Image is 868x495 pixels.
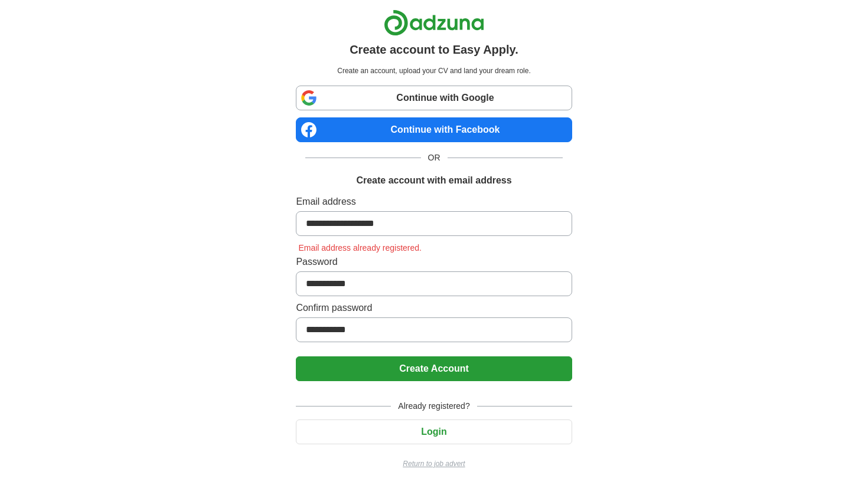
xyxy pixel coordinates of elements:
button: Login [296,419,572,444]
span: Already registered? [391,400,477,412]
a: Login [296,427,572,437]
h1: Create account to Easy Apply. [350,41,518,58]
a: Continue with Google [296,86,572,110]
span: OR [421,152,448,164]
label: Confirm password [296,301,572,315]
h1: Create account with email address [356,173,511,188]
p: Create an account, upload your CV and land your dream role. [298,65,569,76]
span: Email address already registered. [296,243,424,253]
label: Email address [296,195,572,209]
a: Continue with Facebook [296,117,572,142]
a: Return to job advert [296,458,572,469]
button: Create Account [296,356,572,381]
label: Password [296,255,572,269]
img: Adzuna logo [384,9,484,36]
